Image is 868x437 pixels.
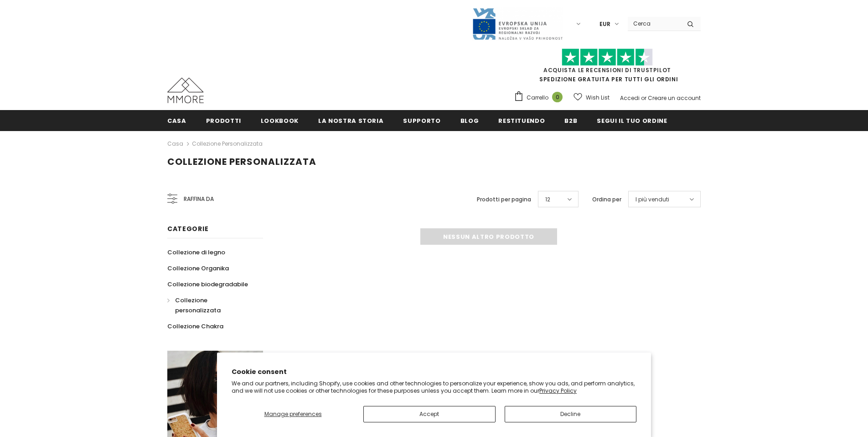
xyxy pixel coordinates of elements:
a: Collezione Organika [167,260,229,276]
span: Collezione biodegradabile [167,280,248,289]
a: Lookbook [261,110,299,131]
a: Carrello 0 [514,91,567,105]
a: Collezione personalizzata [167,292,253,318]
a: Collezione biodegradabile [167,276,248,292]
span: I più venduti [635,195,669,204]
a: Privacy Policy [539,387,577,395]
span: Manage preferences [264,410,322,418]
label: Ordina per [592,195,621,204]
span: Collezione Organika [167,264,229,273]
p: We and our partners, including Shopify, use cookies and other technologies to personalize your ex... [232,380,636,394]
span: 0 [552,92,563,102]
img: Javni Razpis [472,7,563,41]
span: Lookbook [261,116,299,125]
label: Prodotti per pagina [477,195,531,204]
span: Collezione personalizzata [167,155,316,168]
span: Prodotti [206,116,241,125]
a: Prodotti [206,110,241,131]
span: Collezione Chakra [167,322,223,331]
span: EUR [599,20,610,29]
a: Segui il tuo ordine [597,110,667,131]
span: Restituendo [498,116,545,125]
a: Accedi [620,94,640,102]
span: 12 [545,195,550,204]
a: Restituendo [498,110,545,131]
span: Raffina da [184,194,214,204]
a: Collezione Chakra [167,318,223,334]
span: Collezione personalizzata [175,296,221,315]
a: Collezione personalizzata [192,140,263,147]
a: B2B [564,110,577,131]
span: or [641,94,646,102]
span: Wish List [586,93,610,102]
span: supporto [403,116,440,125]
span: SPEDIZIONE GRATUITA PER TUTTI GLI ORDINI [514,53,701,83]
a: supporto [403,110,440,131]
span: Collezione di legno [167,248,225,257]
a: Acquista le recensioni di TrustPilot [543,66,671,74]
a: Casa [167,110,186,131]
h2: Cookie consent [232,367,636,377]
input: Search Site [628,17,680,30]
img: Fidati di Pilot Stars [562,48,653,66]
button: Manage preferences [232,406,354,422]
span: Categorie [167,224,208,233]
span: Segui il tuo ordine [597,116,667,125]
a: Casa [167,138,183,149]
a: Wish List [573,90,610,105]
a: Blog [460,110,479,131]
button: Decline [505,406,637,422]
button: Accept [363,406,496,422]
a: Collezione di legno [167,244,225,260]
span: Carrello [527,93,548,102]
img: Casi MMORE [167,78,204,103]
a: Creare un account [648,94,701,102]
span: Casa [167,116,186,125]
span: Blog [460,116,479,125]
span: B2B [564,116,577,125]
a: Javni Razpis [472,20,563,27]
a: La nostra storia [318,110,383,131]
span: La nostra storia [318,116,383,125]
